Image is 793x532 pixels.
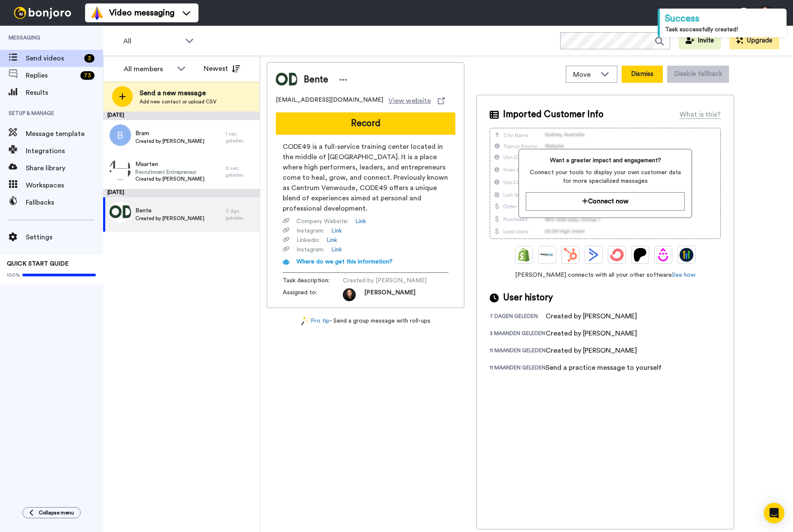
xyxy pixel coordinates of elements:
span: Created by [PERSON_NAME] [135,138,204,145]
img: ActiveCampaign [587,248,601,262]
div: 11 maanden geleden [490,347,546,356]
a: Link [331,227,342,235]
div: All members [124,64,173,74]
div: Created by [PERSON_NAME] [546,345,637,356]
div: Created by [PERSON_NAME] [546,328,637,339]
img: GoHighLevel [680,248,693,262]
span: Connect your tools to display your own customer data for more specialized messages [526,168,684,185]
span: QUICK START GUIDE [7,261,69,267]
span: 100% [7,272,20,278]
span: CODE49 is a full-service training center located in the middle of [GEOGRAPHIC_DATA]. It is a plac... [283,142,448,214]
div: 3 maanden geleden [490,330,546,339]
span: Collapse menu [39,509,74,516]
div: 11 maanden geleden [490,364,546,373]
span: Replies [26,70,77,81]
button: Newest [197,60,247,77]
div: [DATE] [103,112,260,120]
span: View website [388,96,431,106]
div: [DATE] [103,189,260,197]
button: Dismiss [622,66,663,83]
a: Link [355,217,366,226]
span: Created by [PERSON_NAME] [135,215,204,222]
div: 1 sec. geleden [226,130,256,144]
img: b.png [110,124,131,146]
button: Invite [679,32,721,49]
div: 7 dgn geleden [226,208,256,221]
img: ConvertKit [610,248,624,262]
span: Video messaging [109,7,174,19]
span: Recruitment Entrepreneur [135,169,204,175]
a: View website [388,96,445,106]
span: Integrations [26,146,103,156]
span: Fallbacks [26,197,103,208]
span: Move [573,70,596,80]
button: Upgrade [729,32,779,49]
div: 7 dagen geleden [490,313,546,321]
span: [PERSON_NAME] connects with all your other software [490,271,721,279]
button: Collapse menu [22,507,81,518]
div: - Send a group message with roll-ups [267,317,464,326]
span: Add new contact or upload CSV [140,98,217,105]
span: Share library [26,163,103,173]
div: Send a practice message to yourself [546,363,662,373]
span: Assigned to: [283,288,343,301]
span: Results [26,88,103,98]
span: Bente [304,73,328,86]
img: Hubspot [564,248,577,262]
img: Image of Bente [276,69,297,91]
span: Task description : [283,276,343,285]
img: magic-wand.svg [301,317,309,326]
span: Instagram : [296,245,324,254]
span: Bram [135,129,204,138]
img: 09fb867a-9fbe-48ed-aa5b-ecb32ff53d00-1572937082.jpg [343,288,356,301]
div: Created by [PERSON_NAME] [546,311,637,321]
span: Send videos [26,53,81,63]
div: What is this? [680,109,721,120]
div: 73 [80,71,95,80]
img: 6db77fed-76da-4106-872a-4e2bd5c5a111.png [110,202,131,223]
span: [EMAIL_ADDRESS][DOMAIN_NAME] [276,96,383,106]
img: Patreon [633,248,647,262]
span: User history [503,291,553,304]
span: Created by [PERSON_NAME] [343,276,427,285]
span: All [123,36,181,46]
span: Created by [PERSON_NAME] [135,175,204,182]
span: Company Website : [296,217,348,226]
div: Intercom Messenger openen [764,503,784,523]
span: Instagram : [296,227,324,235]
img: Shopify [517,248,531,262]
div: 3 [84,54,95,63]
span: Where do we get this information? [296,259,393,265]
span: Linkedin : [296,236,320,245]
span: Settings [26,232,103,242]
div: 0 sec. geleden [226,165,256,178]
img: Drip [656,248,670,262]
a: Link [326,236,337,245]
button: Disable fallback [667,66,729,83]
a: Pro tip [301,317,329,326]
span: Bente [135,206,204,215]
a: See how [672,272,695,278]
span: Want a greater impact and engagement? [526,156,684,165]
span: Maarten [135,160,204,169]
span: Workspaces [26,180,103,190]
div: Task successfully created! [665,25,781,34]
img: Ontraport [540,248,554,262]
img: bj-logo-header-white.svg [10,7,75,19]
img: 25442d2d-f673-46f8-9b71-2ad8718708f7.png [110,159,131,180]
div: Success [665,12,781,25]
a: Link [331,245,342,254]
span: Send a new message [140,88,217,98]
button: Record [276,112,455,135]
span: Imported Customer Info [503,108,604,121]
span: [PERSON_NAME] [364,288,415,301]
button: Connect now [526,192,684,211]
span: Message template [26,129,103,139]
img: vm-color.svg [90,6,104,20]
